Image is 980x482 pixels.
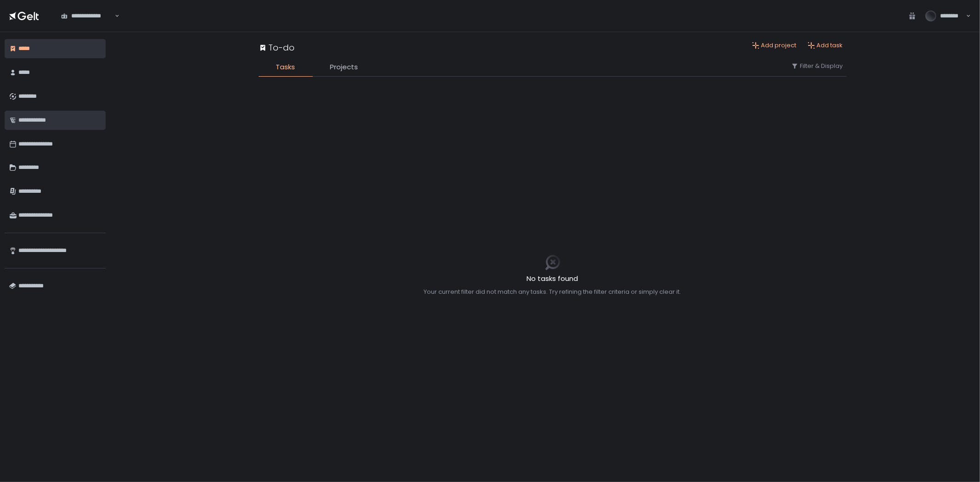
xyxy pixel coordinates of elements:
[424,274,681,284] h2: No tasks found
[113,11,114,21] input: Search for option
[276,62,295,73] span: Tasks
[55,6,119,25] div: Search for option
[752,41,797,50] button: Add project
[791,62,843,70] button: Filter & Display
[330,62,358,73] span: Projects
[808,41,843,50] button: Add task
[424,288,681,296] div: Your current filter did not match any tasks. Try refining the filter criteria or simply clear it.
[259,41,295,54] div: To-do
